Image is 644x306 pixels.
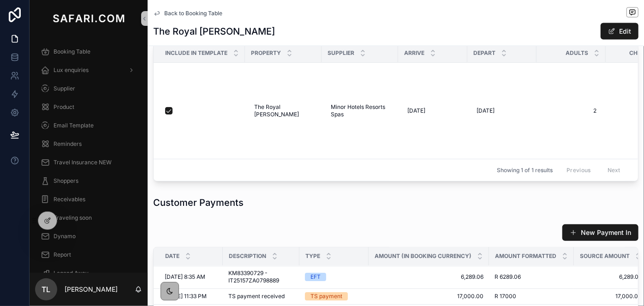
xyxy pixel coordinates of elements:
a: Email Template [35,117,142,134]
a: Reminders [35,136,142,152]
a: Legend Away [35,265,142,282]
span: Legend Away [54,270,89,277]
a: [DATE] 11:33 PM [165,293,217,300]
p: [PERSON_NAME] [65,285,118,294]
a: TS payment [305,293,363,301]
span: 2 [546,107,596,114]
div: TS payment [310,293,342,301]
h1: Customer Payments [153,196,244,209]
a: R 6289.06 [495,274,568,281]
span: R 17000 [495,293,516,300]
span: Date [165,253,179,260]
span: Travel Insurance NEW [54,159,112,166]
span: Booking Table [54,48,90,55]
span: Product [54,103,74,111]
span: Amount (in Booking Currency) [375,253,471,260]
h1: The Royal [PERSON_NAME] [153,25,275,38]
span: Lux enquiries [54,66,89,74]
span: Report [54,251,71,258]
div: scrollable content [30,37,148,273]
span: R 6289.06 [495,274,521,281]
span: Showing 1 of 1 results [497,167,553,174]
span: Reminders [54,140,82,148]
span: Shoppers [54,177,78,185]
span: Traveling soon [54,214,92,222]
a: Lux enquiries [35,62,142,78]
span: The Royal [PERSON_NAME] [254,103,312,118]
span: Dynamo [54,233,76,240]
span: Include in template [165,49,227,57]
span: Depart [473,49,495,57]
a: TS payment received [228,293,294,300]
span: TL [42,284,51,295]
span: [DATE] [407,107,425,114]
a: R 17000 [495,293,568,300]
span: Amount formatted [495,253,556,260]
span: Back to Booking Table [164,10,222,17]
a: Shoppers [35,173,142,189]
span: Minor Hotels Resorts Spas [331,103,389,118]
a: Back to Booking Table [153,10,222,17]
a: 17,000.00 [579,293,642,300]
a: Traveling soon [35,210,142,226]
a: KM83390729 - IT25157ZA0798889 [228,270,294,285]
span: Type [305,253,320,260]
img: App logo [51,11,126,26]
button: New Payment In [562,224,638,241]
span: [DATE] 11:33 PM [165,293,207,300]
a: 6,289.06 [374,274,483,281]
span: Receivables [54,196,85,203]
a: Dynamo [35,228,142,245]
span: Adults [566,49,588,57]
span: Source Amount [580,253,630,260]
span: Arrive [404,49,424,57]
a: [DATE] 8:35 AM [165,274,217,281]
span: [DATE] [477,107,495,114]
a: Product [35,99,142,115]
a: 17,000.00 [374,293,483,300]
a: Receivables [35,191,142,208]
span: Description [229,253,266,260]
span: Supplier [54,85,75,92]
a: 6,289.06 [579,274,642,281]
span: Supplier [328,49,354,57]
a: EFT [305,273,363,282]
a: Supplier [35,80,142,97]
button: Edit [601,23,638,40]
a: Report [35,246,142,263]
a: Booking Table [35,43,142,60]
span: [DATE] 8:35 AM [165,274,205,281]
span: TS payment received [228,293,285,300]
a: Travel Insurance NEW [35,154,142,171]
div: EFT [310,273,321,282]
span: Email Template [54,122,94,129]
span: Property [251,49,281,57]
